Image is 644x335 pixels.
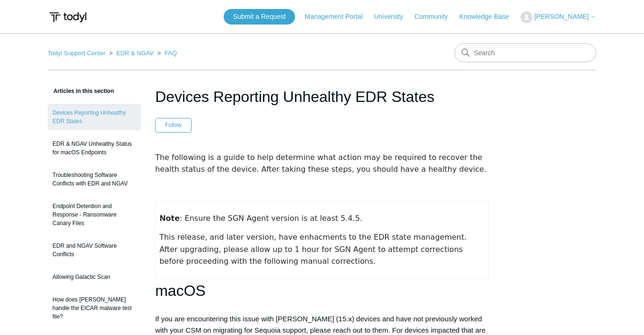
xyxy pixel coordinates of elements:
[48,237,141,263] a: EDR and NGAV Software Conflicts
[48,50,105,57] a: Todyl Support Center
[48,50,107,57] li: Todyl Support Center
[48,197,141,232] a: Endpoint Detention and Response - Ransomware Canary Files
[48,104,141,130] a: Devices Reporting Unhealthy EDR States
[48,135,141,161] a: EDR & NGAV Unhealthy Status for macOS Endpoints
[107,50,156,57] li: EDR & NGAV
[155,279,489,303] h1: macOS
[224,9,295,25] a: Submit a Request
[159,214,180,223] strong: Note
[155,153,487,174] span: The following is a guide to help determine what action may be required to recover the health stat...
[460,12,519,22] a: Knowledge Base
[116,50,154,57] a: EDR & NGAV
[534,13,589,20] span: [PERSON_NAME]
[305,12,372,22] a: Management Portal
[155,118,191,132] button: Follow Article
[48,8,88,26] img: Todyl Support Center Help Center home page
[48,291,141,326] a: How does [PERSON_NAME] handle the EICAR malware test file?
[159,214,362,223] span: : Ensure the SGN Agent version is at least 5.4.5.
[48,268,141,286] a: Allowing Galactic Scan
[156,50,177,57] li: FAQ
[159,233,469,266] span: This release, and later version, have enhacments to the EDR state management. After upgrading, pl...
[415,12,458,22] a: Community
[521,11,596,23] button: [PERSON_NAME]
[155,85,489,108] h1: Devices Reporting Unhealthy EDR States
[48,166,141,193] a: Troubleshooting Software Conflicts with EDR and NGAV
[165,50,177,57] a: FAQ
[374,12,412,22] a: University
[48,88,114,94] span: Articles in this section
[454,43,596,62] input: Search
